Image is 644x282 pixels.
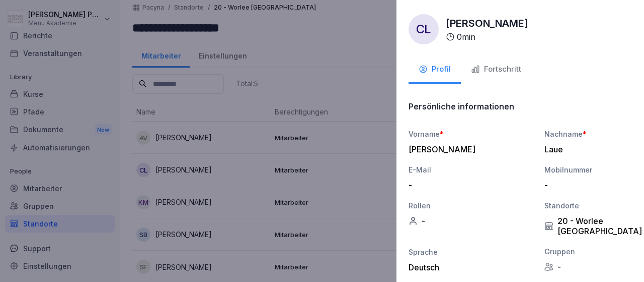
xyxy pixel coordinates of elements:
div: Vorname [409,129,534,139]
button: Fortschritt [461,57,531,84]
p: Persönliche informationen [409,101,514,111]
div: Rollen [409,200,534,211]
button: Profil [409,57,461,84]
div: Fortschritt [471,64,521,75]
p: 0 min [457,31,475,43]
div: - [409,216,534,226]
div: Deutsch [409,262,534,272]
div: Profil [419,64,451,75]
div: - [409,180,529,190]
p: [PERSON_NAME] [446,16,528,31]
div: CL [409,14,439,44]
div: [PERSON_NAME] [409,144,529,154]
div: E-Mail [409,164,534,175]
div: Sprache [409,247,534,257]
